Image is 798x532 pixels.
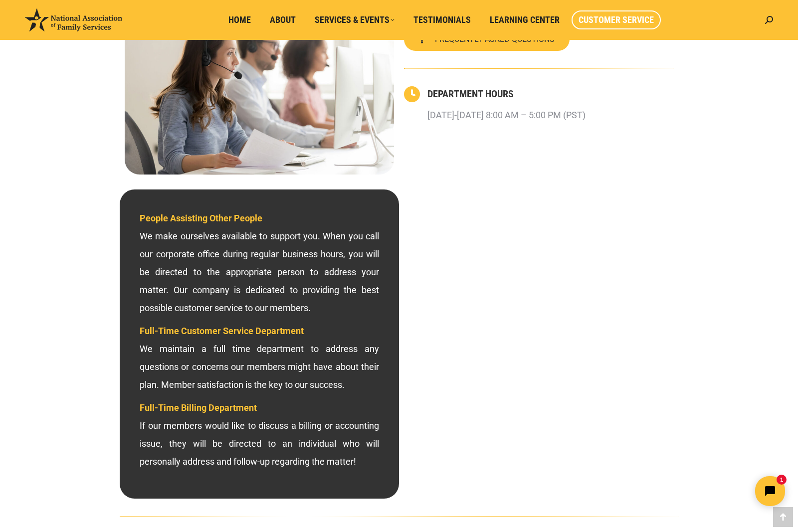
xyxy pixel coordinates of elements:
[270,14,296,25] span: About
[435,35,555,43] span: FREQUENTLY ASKED QUESTIONS
[404,194,673,494] iframe: 2300 East Katella Ave Suite 450 Anaheim Ca 92806
[140,402,257,413] span: Full-Time Billing Department
[140,326,379,390] span: We maintain a full time department to address any questions or concerns our members might have ab...
[140,213,262,223] span: People Assisting Other People
[140,402,379,467] span: If our members would like to discuss a billing or accounting issue, they will be directed to an i...
[140,326,304,336] span: Full-Time Customer Service Department
[315,14,395,25] span: Services & Events
[579,14,654,25] span: Customer Service
[228,14,251,25] span: Home
[483,10,567,29] a: Learning Center
[406,10,478,29] a: Testimonials
[572,10,661,29] a: Customer Service
[427,106,586,124] p: [DATE]-[DATE] 8:00 AM – 5:00 PM (PST)
[221,10,258,29] a: Home
[622,468,794,515] iframe: Tidio Chat
[140,213,379,313] span: We make ourselves available to support you. When you call our corporate office during regular bus...
[25,8,122,31] img: National Association of Family Services
[263,10,303,29] a: About
[490,14,560,25] span: Learning Center
[427,88,514,100] a: DEPARTMENT HOURS
[413,14,471,25] span: Testimonials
